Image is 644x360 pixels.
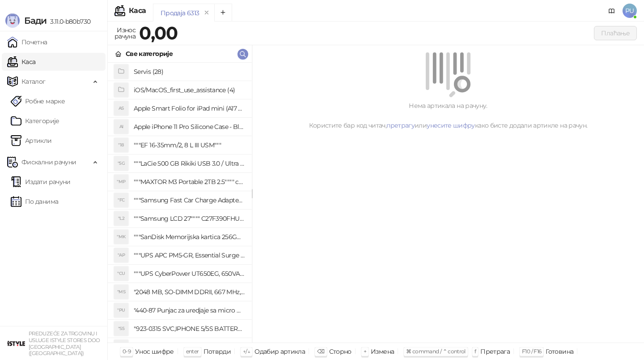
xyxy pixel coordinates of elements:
button: Плаћање [594,26,637,40]
a: Категорије [11,112,59,130]
h4: """MAXTOR M3 Portable 2TB 2.5"""" crni eksterni hard disk HX-M201TCB/GM""" [134,175,245,189]
h4: "2048 MB, SO-DIMM DDRII, 667 MHz, Napajanje 1,8 0,1 V, Latencija CL5" [134,285,245,299]
div: Сторно [329,346,352,357]
div: Износ рачуна [113,24,137,42]
small: PREDUZEĆE ZA TRGOVINU I USLUGE ISTYLE STORES DOO [GEOGRAPHIC_DATA] ([GEOGRAPHIC_DATA]) [29,330,100,356]
div: Одабир артикла [254,346,305,357]
div: "FC [114,193,128,207]
h4: """SanDisk Memorijska kartica 256GB microSDXC sa SD adapterom SDSQXA1-256G-GN6MA - Extreme PLUS, ... [134,230,245,244]
h4: """EF 16-35mm/2, 8 L III USM""" [134,138,245,152]
div: Каса [129,7,146,14]
h4: "923-0315 SVC,IPHONE 5/5S BATTERY REMOVAL TRAY Držač za iPhone sa kojim se otvara display [134,321,245,336]
div: "5G [114,156,128,171]
div: "CU [114,266,128,281]
img: 64x64-companyLogo-77b92cf4-9946-4f36-9751-bf7bb5fd2c7d.png [7,334,25,352]
span: Бади [24,15,47,26]
h4: "440-87 Punjac za uredjaje sa micro USB portom 4/1, Stand." [134,303,245,317]
a: Почетна [7,33,47,51]
h4: Servis (28) [134,64,245,79]
div: "MK [114,230,128,244]
span: 3.11.0-b80b730 [47,17,90,26]
h4: """Samsung Fast Car Charge Adapter, brzi auto punja_, boja crna""" [134,193,245,207]
span: f [475,348,476,355]
div: grid [108,63,252,343]
div: "S5 [114,321,128,336]
img: Logo [5,13,20,28]
h4: """UPS CyberPower UT650EG, 650VA/360W , line-int., s_uko, desktop""" [134,266,245,281]
span: F10 / F16 [522,348,541,355]
a: Документација [605,4,619,18]
div: Све категорије [126,49,173,59]
div: "MS [114,285,128,299]
strong: 0,00 [139,22,178,44]
span: PU [623,4,637,18]
div: Измена [371,346,394,357]
button: Add tab [214,4,232,21]
div: "PU [114,303,128,317]
h4: "923-0448 SVC,IPHONE,TOURQUE DRIVER KIT .65KGF- CM Šrafciger " [134,340,245,354]
div: Продаја 6313 [161,8,199,18]
span: enter [186,348,199,355]
button: remove [201,9,212,17]
div: AI [114,120,128,134]
a: унесите шифру [427,121,475,129]
span: Фискални рачуни [21,153,76,171]
div: Претрага [480,346,510,357]
span: ⌘ command / ⌃ control [406,348,466,355]
h4: iOS/MacOS_first_use_assistance (4) [134,83,245,97]
span: ⌫ [317,348,324,355]
h4: """LaCie 500 GB Rikiki USB 3.0 / Ultra Compact & Resistant aluminum / USB 3.0 / 2.5""""""" [134,156,245,171]
h4: """UPS APC PM5-GR, Essential Surge Arrest,5 utic_nica""" [134,248,245,262]
div: "L2 [114,211,128,226]
span: Каталог [21,73,46,90]
a: Каса [7,53,35,71]
div: Потврди [203,346,231,357]
h4: Apple iPhone 11 Pro Silicone Case - Black [134,120,245,134]
div: "18 [114,138,128,152]
span: ↑/↓ [243,348,250,355]
h4: """Samsung LCD 27"""" C27F390FHUXEN""" [134,211,245,226]
div: "MP [114,175,128,189]
span: 0-9 [123,348,131,355]
a: ArtikliАртикли [11,132,52,150]
div: AS [114,101,128,116]
span: + [364,348,366,355]
div: Унос шифре [135,346,174,357]
div: "AP [114,248,128,262]
a: По данима [11,193,58,210]
a: претрагу [386,121,415,129]
a: Издати рачуни [11,173,71,191]
a: Робне марке [11,92,65,110]
h4: Apple Smart Folio for iPad mini (A17 Pro) - Sage [134,101,245,116]
div: Готовина [546,346,573,357]
div: Нема артикала на рачуну. Користите бар код читач, или како бисте додали артикле на рачун. [263,101,633,130]
div: "SD [114,340,128,354]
